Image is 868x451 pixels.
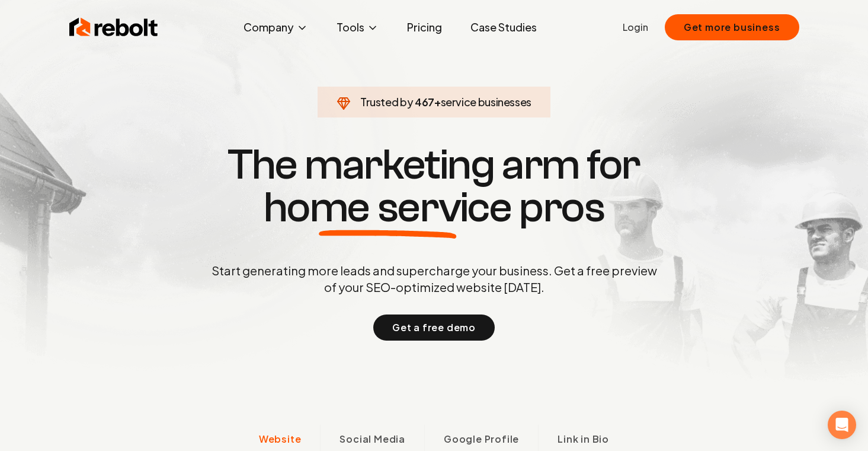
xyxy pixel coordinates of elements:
span: home service [264,186,512,229]
span: Website [259,432,302,446]
button: Get more business [665,14,799,40]
button: Company [234,15,318,39]
span: service businesses [441,95,532,109]
div: Open Intercom Messenger [828,411,856,439]
a: Pricing [398,15,451,39]
button: Tools [327,15,388,39]
span: Social Media [339,432,405,446]
span: Link in Bio [558,432,609,446]
img: Rebolt Logo [69,15,158,39]
span: Trusted by [360,95,413,109]
h1: The marketing arm for pros [150,144,719,229]
span: Google Profile [444,432,519,446]
span: + [434,95,441,109]
a: Login [623,20,648,34]
button: Get a free demo [373,315,495,341]
span: 467 [415,94,434,110]
p: Start generating more leads and supercharge your business. Get a free preview of your SEO-optimiz... [209,262,659,296]
a: Case Studies [461,15,546,39]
